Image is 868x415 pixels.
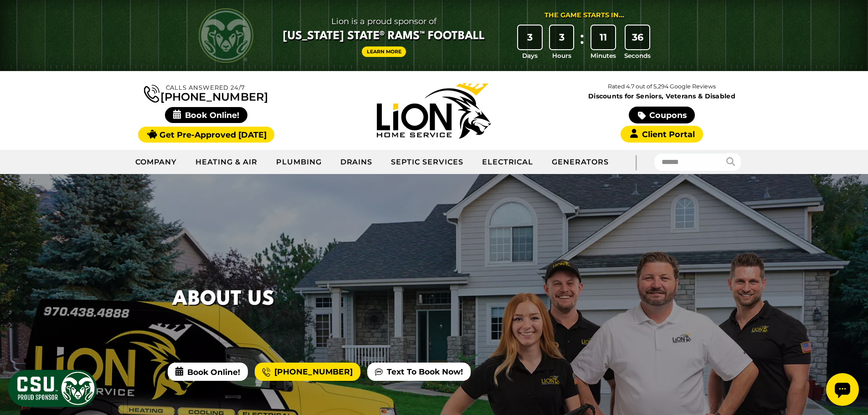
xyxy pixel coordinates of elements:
[172,284,274,315] h1: About Us
[186,151,267,174] a: Heating & Air
[618,150,654,174] div: |
[629,107,694,123] a: Coupons
[591,26,615,49] div: 11
[548,82,776,92] p: Rated 4.7 out of 5,294 Google Reviews
[621,126,703,143] a: Client Portal
[624,51,651,60] span: Seconds
[473,151,543,174] a: Electrical
[550,26,574,49] div: 3
[331,151,382,174] a: Drains
[544,10,624,20] div: The Game Starts in...
[138,127,274,143] a: Get Pre-Approved [DATE]
[591,51,616,60] span: Minutes
[165,107,247,123] span: Book Online!
[4,4,36,36] div: Open chat widget
[283,14,485,29] span: Lion is a proud sponsor of
[362,46,406,57] a: Learn More
[126,151,187,174] a: Company
[255,363,360,381] a: [PHONE_NUMBER]
[552,51,571,60] span: Hours
[199,8,253,63] img: CSU Rams logo
[626,26,649,49] div: 36
[283,29,485,44] span: [US_STATE] State® Rams™ Football
[377,83,491,138] img: Lion Home Service
[518,26,542,49] div: 3
[543,151,618,174] a: Generators
[144,83,268,102] a: [PHONE_NUMBER]
[267,151,331,174] a: Plumbing
[522,51,538,60] span: Days
[367,363,471,381] a: Text To Book Now!
[7,369,98,408] img: CSU Sponsor Badge
[550,93,774,99] span: Discounts for Seniors, Veterans & Disabled
[168,363,248,381] span: Book Online!
[577,26,586,61] div: :
[382,151,473,174] a: Septic Services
